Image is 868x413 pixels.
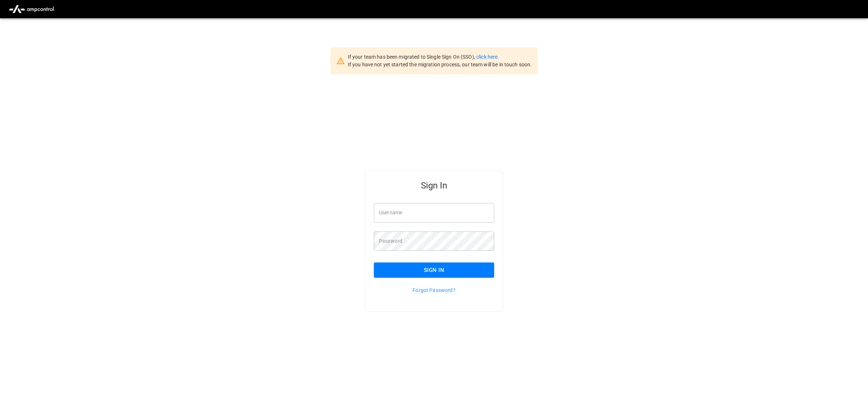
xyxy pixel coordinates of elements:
h5: Sign In [374,180,494,191]
button: Sign In [374,262,494,278]
span: If your team has been migrated to Single Sign On (SSO), [348,54,476,60]
span: If you have not yet started the migration process, our team will be in touch soon. [348,62,532,67]
a: click here. [476,54,499,60]
img: ampcontrol.io logo [6,2,57,16]
p: Forgot Password? [374,287,494,294]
